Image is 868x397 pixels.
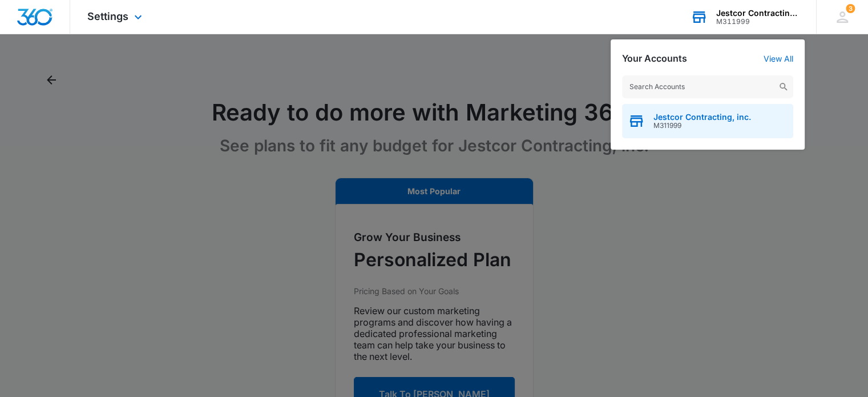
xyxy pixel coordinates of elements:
[653,113,751,122] span: Jestcor Contracting, inc.
[716,9,800,18] div: account name
[846,4,855,13] span: 3
[87,10,128,22] span: Settings
[622,104,793,138] button: Jestcor Contracting, inc.M311999
[622,75,793,98] input: Search Accounts
[846,4,855,13] div: notifications count
[622,53,687,64] h2: Your Accounts
[764,54,793,63] a: View All
[653,122,751,130] span: M311999
[716,18,800,26] div: account id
